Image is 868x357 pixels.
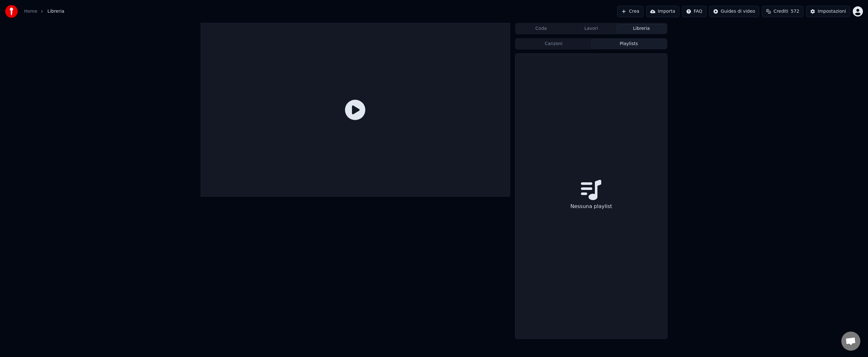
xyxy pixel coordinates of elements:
[566,24,617,33] button: Lavori
[24,8,64,15] nav: breadcrumb
[591,39,666,49] button: Playlists
[646,6,679,17] button: Importa
[516,24,566,33] button: Coda
[774,8,788,15] span: Crediti
[616,24,666,33] button: Libreria
[617,6,643,17] button: Crea
[682,6,706,17] button: FAQ
[709,6,759,17] button: Guides di video
[5,5,18,18] img: youka
[762,6,803,17] button: Crediti572
[818,8,846,15] div: Impostazioni
[516,39,591,49] button: Canzoni
[841,332,860,351] div: Aprire la chat
[806,6,850,17] button: Impostazioni
[24,8,37,15] a: Home
[47,8,64,15] span: Libreria
[568,200,615,213] div: Nessuna playlist
[791,8,799,15] span: 572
